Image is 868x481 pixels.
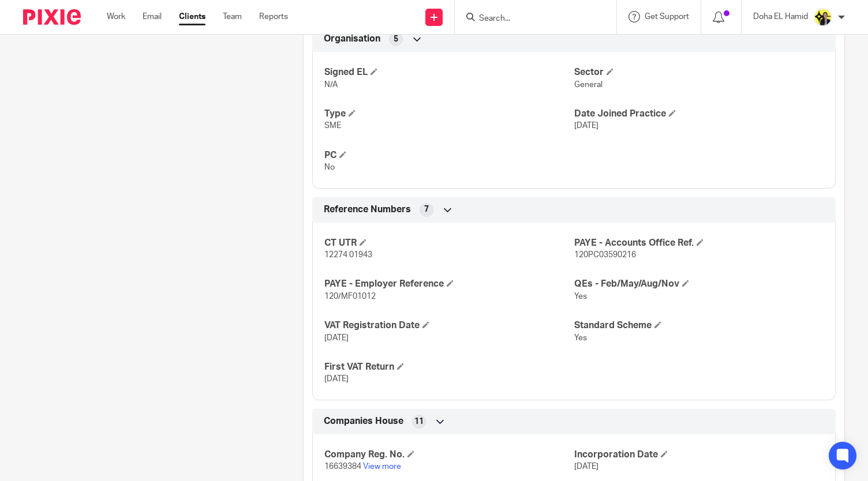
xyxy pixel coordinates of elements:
[394,33,398,45] span: 5
[753,11,808,22] p: Doha EL Hamid
[324,33,380,45] span: Organisation
[574,81,603,89] span: General
[179,11,205,22] a: Clients
[478,14,582,24] input: Search
[424,204,429,215] span: 7
[574,292,587,300] span: Yes
[143,11,162,22] a: Email
[324,163,335,171] span: No
[574,122,598,130] span: [DATE]
[363,463,401,471] a: View more
[324,122,341,130] span: SME
[324,292,376,300] span: 120/MF01012
[324,449,574,461] h4: Company Reg. No.
[645,13,689,21] span: Get Support
[23,9,81,25] img: Pixie
[574,278,824,290] h4: QEs - Feb/May/Aug/Nov
[324,66,574,78] h4: Signed EL
[574,463,598,471] span: [DATE]
[324,149,574,161] h4: PC
[324,361,574,373] h4: First VAT Return
[324,204,411,216] span: Reference Numbers
[324,108,574,120] h4: Type
[259,11,288,22] a: Reports
[814,8,832,27] img: Doha-Starbridge.jpg
[574,108,824,120] h4: Date Joined Practice
[223,11,242,22] a: Team
[324,251,372,259] span: 12274 01943
[324,463,361,471] span: 16639384
[324,415,403,427] span: Companies House
[574,449,824,461] h4: Incorporation Date
[414,416,424,427] span: 11
[574,320,824,332] h4: Standard Scheme
[107,11,125,22] a: Work
[574,251,636,259] span: 120PC03590216
[574,334,587,342] span: Yes
[574,237,824,249] h4: PAYE - Accounts Office Ref.
[324,81,338,89] span: N/A
[324,320,574,332] h4: VAT Registration Date
[324,334,349,342] span: [DATE]
[324,237,574,249] h4: CT UTR
[574,66,824,78] h4: Sector
[324,375,349,383] span: [DATE]
[324,278,574,290] h4: PAYE - Employer Reference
